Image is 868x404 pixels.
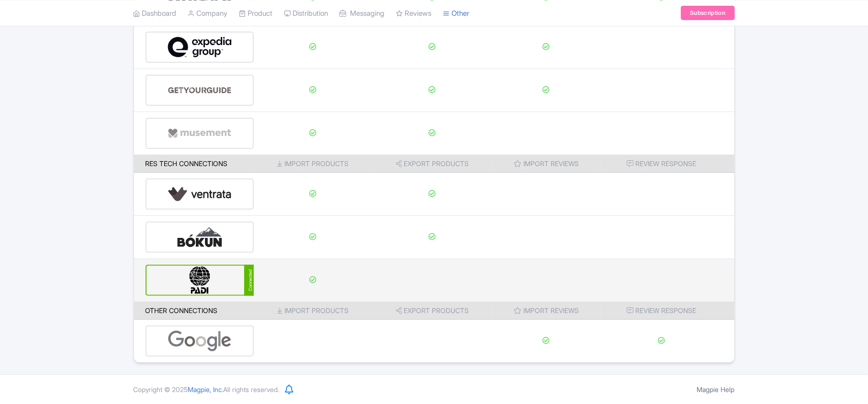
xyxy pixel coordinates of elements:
[372,302,493,320] th: Export Products
[168,180,232,209] img: ventrata-b8ee9d388f52bb9ce077e58fa33de912.svg
[128,384,285,394] div: Copyright © 2025 All rights reserved.
[188,385,224,393] span: Magpie, Inc.
[254,155,372,173] th: Import Products
[168,266,232,295] img: padi-d8839556b6cfbd2c30d3e47ef5cc6c4e.svg
[146,265,254,296] a: Connected
[168,223,232,252] img: bokun-9d666bd0d1b458dbc8a9c3d52590ba5a.svg
[600,155,734,173] th: Review Response
[134,302,254,320] th: Other Connections
[254,302,372,320] th: Import Products
[168,76,232,105] img: get_your_guide-5a6366678479520ec94e3f9d2b9f304b.svg
[493,155,600,173] th: Import Reviews
[168,33,232,62] img: expedia-9e2f273c8342058d41d2cc231867de8b.svg
[600,302,734,320] th: Review Response
[697,385,735,393] a: Magpie Help
[168,326,232,356] img: google-96de159c2084212d3cdd3c2fb262314c.svg
[493,302,600,320] th: Import Reviews
[134,155,254,173] th: Res Tech Connections
[681,6,734,20] a: Subscription
[168,119,232,148] img: musement-dad6797fd076d4ac540800b229e01643.svg
[244,265,254,296] div: Connected
[372,155,493,173] th: Export Products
